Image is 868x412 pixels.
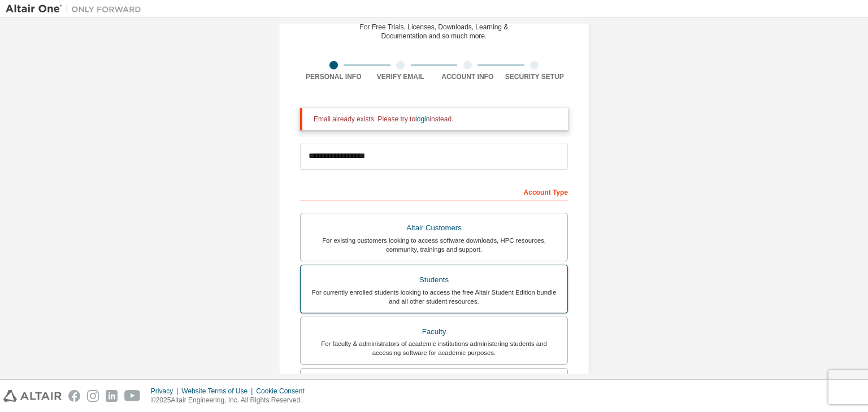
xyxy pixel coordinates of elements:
[106,390,118,402] img: linkedin.svg
[415,115,429,123] a: login
[360,23,509,41] div: For Free Trials, Licenses, Downloads, Learning & Documentation and so much more.
[434,72,501,81] div: Account Info
[256,387,311,396] div: Cookie Consent
[151,396,311,405] p: © 2025 Altair Engineering, Inc. All Rights Reserved.
[307,288,561,306] div: For currently enrolled students looking to access the free Altair Student Edition bundle and all ...
[3,390,62,402] img: altair_logo.svg
[124,390,141,402] img: youtube.svg
[300,72,367,81] div: Personal Info
[300,182,568,200] div: Account Type
[68,390,80,402] img: facebook.svg
[151,387,181,396] div: Privacy
[87,390,99,402] img: instagram.svg
[367,72,435,81] div: Verify Email
[501,72,568,81] div: Security Setup
[181,387,256,396] div: Website Terms of Use
[307,272,561,288] div: Students
[314,115,559,124] div: Email already exists. Please try to instead.
[307,236,561,254] div: For existing customers looking to access software downloads, HPC resources, community, trainings ...
[307,220,561,236] div: Altair Customers
[6,3,147,15] img: Altair One
[307,324,561,340] div: Faculty
[307,339,561,357] div: For faculty & administrators of academic institutions administering students and accessing softwa...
